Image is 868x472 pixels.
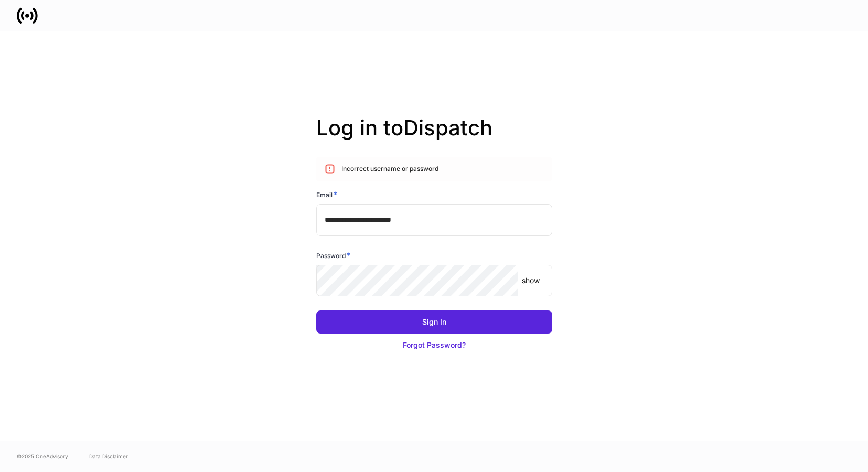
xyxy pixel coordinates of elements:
[403,340,466,350] div: Forgot Password?
[17,452,68,460] span: © 2025 OneAdvisory
[316,189,337,200] h6: Email
[522,275,540,286] p: show
[89,452,128,460] a: Data Disclaimer
[341,160,438,178] div: Incorrect username or password
[422,317,446,327] div: Sign In
[316,115,552,157] h2: Log in to Dispatch
[316,334,552,357] button: Forgot Password?
[316,310,552,334] button: Sign In
[316,250,350,261] h6: Password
